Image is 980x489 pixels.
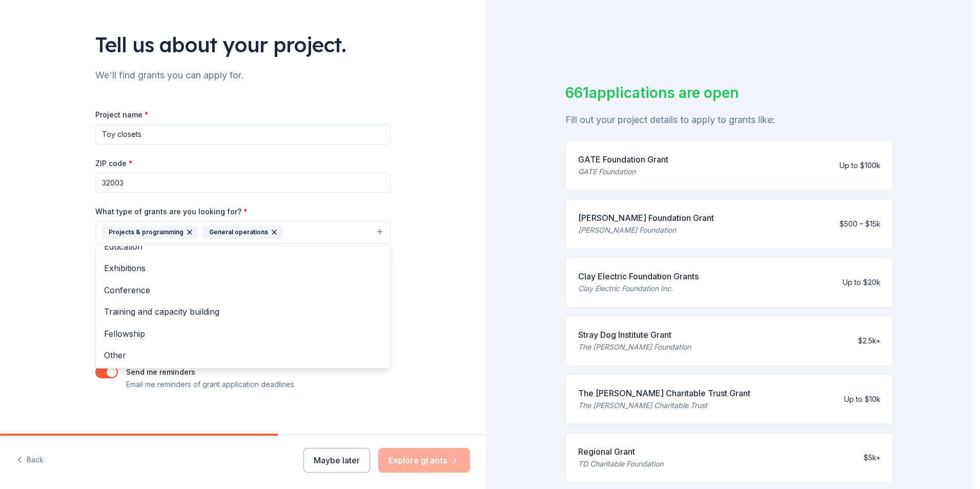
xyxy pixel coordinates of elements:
[102,226,198,239] div: Projects & programming
[104,349,382,362] span: Other
[104,240,382,253] span: Education
[95,246,391,369] div: Projects & programmingGeneral operations
[104,327,382,340] span: Fellowship
[202,226,283,239] div: General operations
[104,283,382,297] span: Conference
[104,305,382,318] span: Training and capacity building
[104,261,382,275] span: Exhibitions
[95,221,391,243] button: Projects & programmingGeneral operations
